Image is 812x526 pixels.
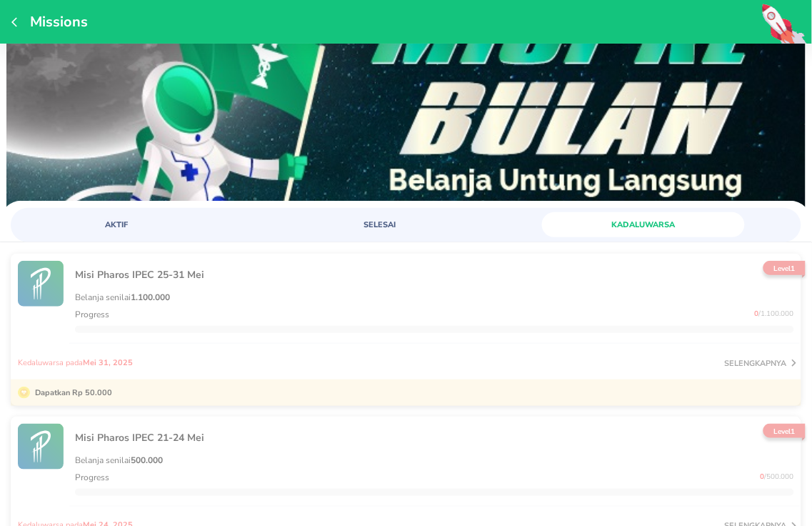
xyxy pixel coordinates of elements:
p: Progress [75,472,109,483]
span: Belanja senilai [75,455,163,466]
span: / 1.100.000 [759,309,794,319]
span: / 500.000 [765,472,794,482]
a: SELESAI [279,212,533,237]
p: Progress [75,309,109,320]
p: Level 1 [761,427,808,437]
p: selengkapnya [725,358,787,369]
span: 0 [755,309,759,319]
img: https://cdn-procurement.swiperxapp.com/loyalty-missions/c3e4ff2b-a666-4eca-89c0-9494885b64d6.jpeg [6,44,806,222]
div: loyalty mission tabs [11,208,801,237]
a: KADALUWARSA [542,212,797,237]
a: AKTIF [15,212,270,237]
p: Missions [23,12,88,31]
span: Mei 31, 2025 [83,357,133,368]
span: SELESAI [287,219,473,230]
p: Kedaluwarsa pada [18,357,133,368]
p: Dapatkan Rp 50.000 [30,387,112,399]
span: AKTIF [24,219,209,230]
span: 0 [761,472,765,482]
button: selengkapnya [725,356,801,370]
p: Level 1 [761,264,808,274]
img: mission-17514 [18,261,64,307]
strong: 1.100.000 [131,292,170,303]
strong: 500.000 [131,455,163,466]
p: Misi Pharos IPEC 21-24 Mei [75,431,794,445]
span: Belanja senilai [75,292,170,303]
span: KADALUWARSA [551,219,736,230]
img: mission-17512 [18,424,64,470]
p: Misi Pharos IPEC 25-31 Mei [75,268,794,282]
